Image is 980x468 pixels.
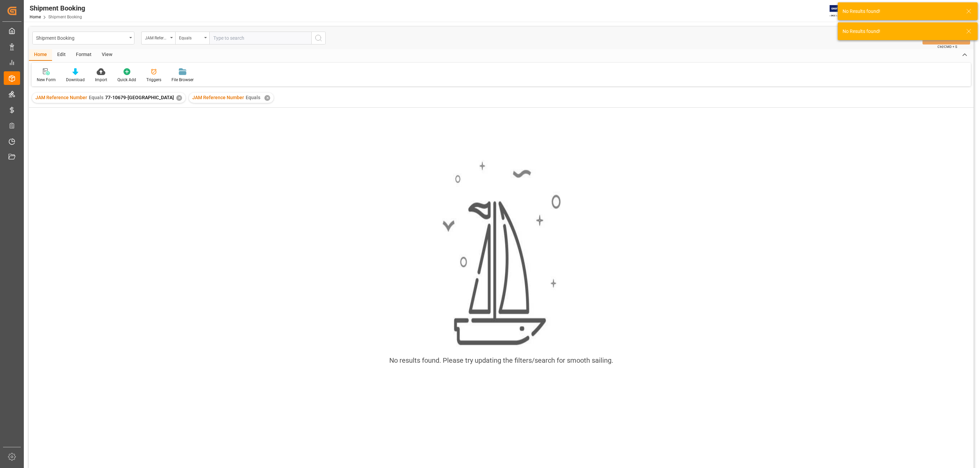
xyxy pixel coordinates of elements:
[830,5,853,17] img: Exertis%20JAM%20-%20Email%20Logo.jpg_1722504956.jpg
[30,15,41,19] a: Home
[175,32,209,44] button: open menu
[35,95,87,100] span: JAM Reference Number
[442,160,561,347] img: smooth_sailing.jpeg
[246,95,260,100] span: Equals
[171,77,194,83] div: File Browser
[209,32,311,44] input: Type to search
[176,95,182,101] div: ✕
[105,95,174,100] span: 77-10679-[GEOGRAPHIC_DATA]
[117,77,136,83] div: Quick Add
[843,28,960,35] div: No Results found!
[192,95,244,100] span: JAM Reference Number
[30,3,85,13] div: Shipment Booking
[146,77,161,83] div: Triggers
[97,49,117,61] div: View
[71,49,97,61] div: Format
[264,95,270,101] div: ✕
[37,77,56,83] div: New Form
[95,77,107,83] div: Import
[32,32,134,44] button: open menu
[311,32,326,44] button: search button
[389,355,613,365] div: No results found. Please try updating the filters/search for smooth sailing.
[141,32,175,44] button: open menu
[29,49,52,61] div: Home
[145,33,168,41] div: JAM Reference Number
[179,33,202,41] div: Equals
[66,77,85,83] div: Download
[89,95,103,100] span: Equals
[937,44,957,49] span: Ctrl/CMD + S
[843,8,960,15] div: No Results found!
[52,49,71,61] div: Edit
[36,33,127,42] div: Shipment Booking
